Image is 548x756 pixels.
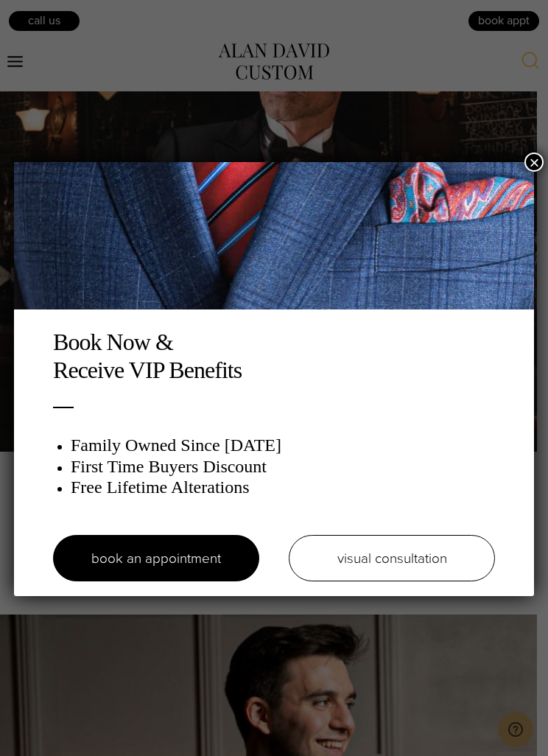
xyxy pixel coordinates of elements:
h3: First Time Buyers Discount [71,456,495,477]
h2: Book Now & Receive VIP Benefits [53,328,495,385]
button: Close [524,153,544,172]
a: book an appointment [53,535,259,581]
h3: Free Lifetime Alterations [71,477,495,498]
h3: Family Owned Since [DATE] [71,435,495,456]
a: visual consultation [289,535,495,581]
